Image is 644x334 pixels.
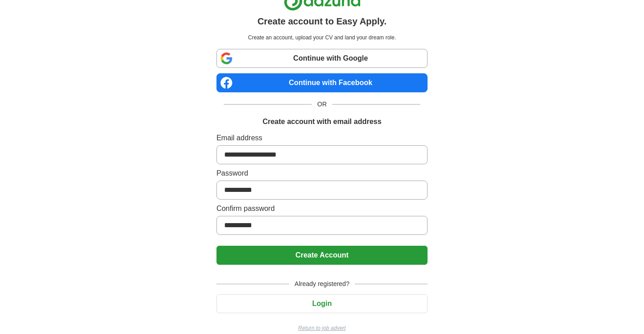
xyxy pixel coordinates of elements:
label: Confirm password [216,203,428,214]
h1: Create account to Easy Apply. [258,14,387,28]
button: Login [216,294,428,313]
a: Login [216,300,428,307]
h1: Create account with email address [263,116,381,127]
span: OR [312,100,332,109]
p: Create an account, upload your CV and land your dream role. [218,33,426,42]
a: Continue with Google [216,49,428,68]
span: Already registered? [289,279,355,289]
label: Password [216,168,428,179]
label: Email address [216,133,428,143]
a: Return to job advert [216,324,428,332]
button: Create Account [216,246,428,265]
a: Continue with Facebook [216,73,428,92]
